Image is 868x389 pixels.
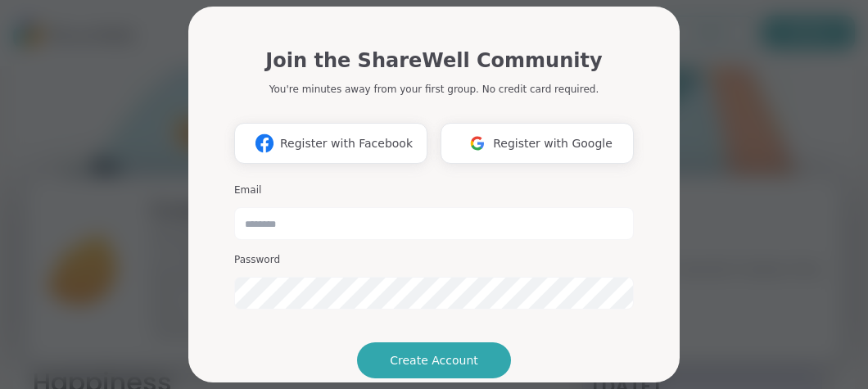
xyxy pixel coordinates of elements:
h1: Join the ShareWell Community [265,46,602,75]
img: ShareWell Logomark [249,128,280,158]
button: Register with Facebook [234,123,427,164]
span: Register with Google [493,135,613,152]
button: Register with Google [441,123,634,164]
p: You're minutes away from your first group. No credit card required. [269,82,599,97]
span: Register with Facebook [280,135,413,152]
button: Create Account [357,342,511,378]
span: Create Account [390,352,478,369]
h3: Password [234,253,634,267]
img: ShareWell Logomark [462,128,493,158]
h3: Email [234,183,634,197]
